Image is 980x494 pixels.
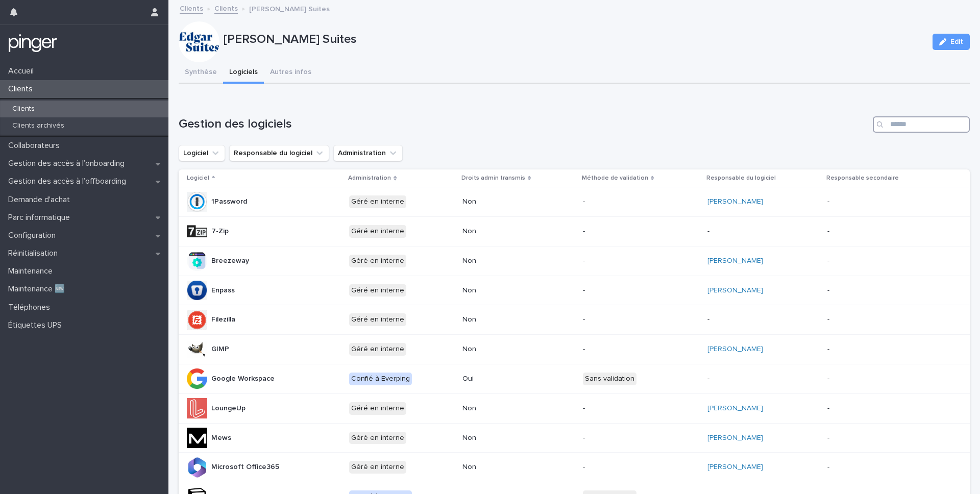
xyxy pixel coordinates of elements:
[462,286,548,295] p: Non
[583,227,668,236] p: -
[462,434,548,442] p: Non
[827,404,913,413] p: -
[933,34,970,50] button: Edit
[4,320,70,330] p: Étiquettes UPS
[462,463,548,472] p: Non
[583,257,668,265] p: -
[4,249,66,258] p: Réinitialisation
[4,159,133,168] p: Gestion des accès à l’onboarding
[179,305,970,335] tr: FilezillaGéré en interneNon---
[4,141,68,151] p: Collaborateurs
[4,105,43,113] p: Clients
[583,373,636,385] div: Sans validation
[826,172,899,184] p: Responsable secondaire
[211,197,247,206] p: 1Password
[349,225,406,238] div: Géré en interne
[4,195,78,205] p: Demande d'achat
[179,187,970,217] tr: 1PasswordGéré en interneNon-[PERSON_NAME] -
[707,434,763,442] a: [PERSON_NAME]
[707,315,793,324] p: -
[249,3,330,14] p: [PERSON_NAME] Suites
[462,375,548,383] p: Oui
[582,172,648,184] p: Méthode de validation
[707,345,763,354] a: [PERSON_NAME]
[4,303,58,312] p: Téléphones
[187,172,209,184] p: Logiciel
[211,257,249,265] p: Breezeway
[4,66,42,76] p: Accueil
[827,315,913,324] p: -
[707,375,793,383] p: -
[4,177,134,186] p: Gestion des accès à l’offboarding
[333,145,403,161] button: Administration
[707,463,763,472] a: [PERSON_NAME]
[349,313,406,326] div: Géré en interne
[707,286,763,295] a: [PERSON_NAME]
[827,227,913,236] p: -
[462,345,548,354] p: Non
[4,121,72,130] p: Clients archivés
[211,227,229,236] p: 7-Zip
[462,315,548,324] p: Non
[462,197,548,206] p: Non
[4,266,61,276] p: Maintenance
[827,463,913,472] p: -
[827,434,913,442] p: -
[349,461,406,474] div: Géré en interne
[349,432,406,444] div: Géré en interne
[211,404,246,413] p: LoungeUp
[583,434,668,442] p: -
[211,463,279,472] p: Microsoft Office365
[873,116,970,133] input: Search
[461,172,525,184] p: Droits admin transmis
[349,373,412,385] div: Confié à Everping
[950,38,963,45] span: Edit
[349,343,406,356] div: Géré en interne
[349,402,406,415] div: Géré en interne
[583,463,668,472] p: -
[583,404,668,413] p: -
[211,345,229,354] p: GIMP
[4,284,73,294] p: Maintenance 🆕
[583,286,668,295] p: -
[179,145,225,161] button: Logiciel
[707,257,763,265] a: [PERSON_NAME]
[179,117,869,132] h1: Gestion des logiciels
[707,404,763,413] a: [PERSON_NAME]
[223,62,264,84] button: Logiciels
[224,32,924,47] p: [PERSON_NAME] Suites
[462,257,548,265] p: Non
[583,315,668,324] p: -
[179,216,970,246] tr: 7-ZipGéré en interneNon---
[707,227,793,236] p: -
[179,364,970,393] tr: Google WorkspaceConfié à EverpingOuiSans validation--
[827,375,913,383] p: -
[179,246,970,276] tr: BreezewayGéré en interneNon-[PERSON_NAME] -
[583,197,668,206] p: -
[827,197,913,206] p: -
[462,227,548,236] p: Non
[827,345,913,354] p: -
[179,62,223,84] button: Synthèse
[349,255,406,267] div: Géré en interne
[8,33,58,54] img: mTgBEunGTSyRkCgitkcU
[827,257,913,265] p: -
[4,231,64,240] p: Configuration
[179,276,970,305] tr: EnpassGéré en interneNon-[PERSON_NAME] -
[583,345,668,354] p: -
[706,172,776,184] p: Responsable du logiciel
[211,315,235,324] p: Filezilla
[462,404,548,413] p: Non
[179,335,970,364] tr: GIMPGéré en interneNon-[PERSON_NAME] -
[179,423,970,453] tr: MewsGéré en interneNon-[PERSON_NAME] -
[179,393,970,423] tr: LoungeUpGéré en interneNon-[PERSON_NAME] -
[827,286,913,295] p: -
[264,62,317,84] button: Autres infos
[214,2,238,14] a: Clients
[211,375,275,383] p: Google Workspace
[4,84,41,94] p: Clients
[348,172,391,184] p: Administration
[211,434,231,442] p: Mews
[179,453,970,482] tr: Microsoft Office365Géré en interneNon-[PERSON_NAME] -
